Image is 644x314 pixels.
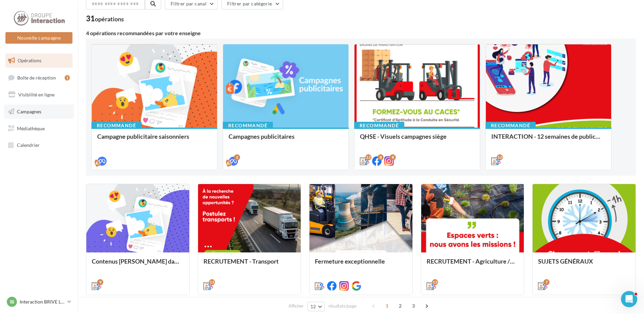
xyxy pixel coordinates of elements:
[486,122,536,129] div: Recommandé
[18,92,55,97] span: Visibilité en ligne
[18,58,41,63] span: Opérations
[408,300,419,311] span: 3
[543,279,550,285] div: 7
[621,291,637,307] iframe: Intercom live chat
[4,53,74,68] a: Opérations
[328,303,357,309] span: résultats/page
[203,258,296,271] div: RECRUTEMENT - Transport
[4,105,74,119] a: Campagnes
[4,70,74,85] a: Boîte de réception1
[4,121,74,136] a: Médiathèque
[234,154,240,160] div: 2
[310,304,316,309] span: 12
[378,154,384,160] div: 8
[86,30,636,36] div: 4 opérations recommandées par votre enseigne
[95,16,124,22] div: opérations
[4,88,74,102] a: Visibilité en ligne
[354,122,404,129] div: Recommandé
[491,133,606,147] div: INTERACTION - 12 semaines de publication
[86,15,124,22] div: 31
[427,258,519,271] div: RECRUTEMENT - Agriculture / Espaces verts
[209,279,215,285] div: 13
[92,258,184,271] div: Contenus [PERSON_NAME] dans un esprit estival
[432,279,438,285] div: 13
[315,258,407,271] div: Fermeture exceptionnelle
[97,279,103,285] div: 9
[17,125,45,131] span: Médiathèque
[360,133,474,147] div: QHSE - Visuels campagnes siège
[5,295,72,308] a: IB Interaction BRIVE LA GAILLARDE
[4,138,74,152] a: Calendrier
[229,133,343,147] div: Campagnes publicitaires
[382,300,392,311] span: 1
[10,298,14,305] span: IB
[17,74,56,80] span: Boîte de réception
[390,154,396,160] div: 8
[97,133,212,147] div: Campagne publicitaire saisonniers
[5,32,72,44] button: Nouvelle campagne
[395,300,406,311] span: 2
[497,154,503,160] div: 12
[17,142,40,148] span: Calendrier
[223,122,273,129] div: Recommandé
[365,154,371,160] div: 12
[65,75,70,81] div: 1
[288,303,304,309] span: Afficher
[307,302,325,311] button: 12
[20,298,65,305] p: Interaction BRIVE LA GAILLARDE
[91,122,142,129] div: Recommandé
[538,258,630,271] div: SUJETS GÉNÉRAUX
[17,109,41,114] span: Campagnes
